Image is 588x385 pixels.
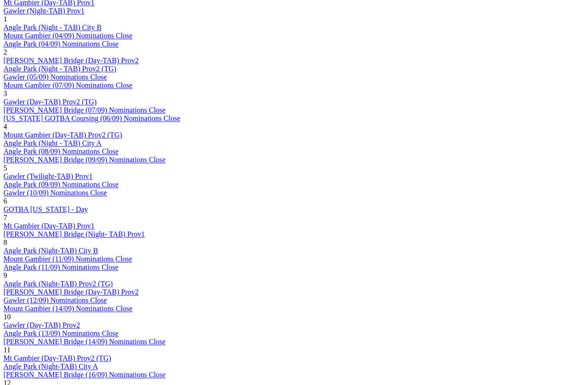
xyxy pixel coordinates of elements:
[4,123,7,130] span: 4
[4,222,95,230] a: Mt Gambier (Day-TAB) Prov1
[4,81,133,89] a: Mount Gambier (07/09) Nominations Close
[4,296,107,304] a: Gawler (12/09) Nominations Close
[4,139,102,147] a: Angle Park (Night - TAB) City A
[4,181,119,188] a: Angle Park (09/09) Nominations Close
[4,106,166,114] a: [PERSON_NAME] Bridge (07/09) Nominations Close
[4,164,7,172] span: 5
[4,156,166,164] a: [PERSON_NAME] Bridge (09/09) Nominations Close
[4,346,11,354] span: 11
[4,205,88,213] a: GOTBA [US_STATE] - Day
[4,305,133,312] a: Mount Gambier (14/09) Nominations Close
[4,238,7,246] span: 8
[4,131,122,139] a: Mount Gambier (Day-TAB) Prov2 (TG)
[4,15,7,23] span: 1
[4,23,102,31] a: Angle Park (Night - TAB) City B
[4,313,11,321] span: 10
[4,214,7,221] span: 7
[4,280,113,288] a: Angle Park (Night-TAB) Prov2 (TG)
[4,288,139,296] a: [PERSON_NAME] Bridge (Day-TAB) Prov2
[4,329,119,337] a: Angle Park (13/09) Nominations Close
[4,172,93,180] a: Gawler (Twilight-TAB) Prov1
[4,90,7,97] span: 3
[4,32,133,40] a: Mount Gambier (04/09) Nominations Close
[4,40,119,48] a: Angle Park (04/09) Nominations Close
[4,272,7,279] span: 9
[4,48,7,56] span: 2
[4,73,107,81] a: Gawler (05/09) Nominations Close
[4,57,139,64] a: [PERSON_NAME] Bridge (Day-TAB) Prov2
[4,247,98,255] a: Angle Park (Night-TAB) City B
[4,65,117,73] a: Angle Park (Night - TAB) Prov2 (TG)
[4,197,7,205] span: 6
[4,255,132,263] a: Mount Gambier (11/09) Nominations Close
[4,263,119,271] a: Angle Park (11/09) Nominations Close
[4,362,98,370] a: Angle Park (Night-TAB) City A
[4,114,181,122] a: [US_STATE] GOTBA Coursing (06/09) Nominations Close
[4,371,166,379] a: [PERSON_NAME] Bridge (16/09) Nominations Close
[4,189,107,197] a: Gawler (10/09) Nominations Close
[4,230,145,238] a: [PERSON_NAME] Bridge (Night- TAB) Prov1
[4,321,80,329] a: Gawler (Day-TAB) Prov2
[4,338,166,345] a: [PERSON_NAME] Bridge (14/09) Nominations Close
[4,354,111,362] a: Mt Gambier (Day-TAB) Prov2 (TG)
[4,147,119,155] a: Angle Park (08/09) Nominations Close
[4,98,97,106] a: Gawler (Day-TAB) Prov2 (TG)
[4,7,85,15] a: Gawler (Night-TAB) Prov1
